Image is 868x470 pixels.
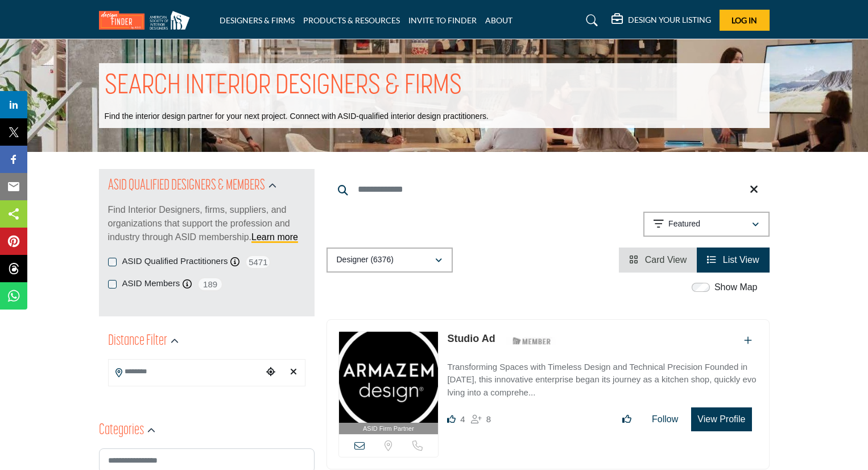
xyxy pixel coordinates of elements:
span: 189 [197,277,223,291]
a: Learn more [251,232,298,242]
div: Choose your current location [262,360,279,385]
li: List View [697,248,769,273]
span: Card View [645,255,687,265]
label: Show Map [714,281,758,294]
p: Designer (6376) [337,254,394,266]
img: ASID Members Badge Icon [506,334,557,348]
p: Find the interior design partner for your next project. Connect with ASID-qualified interior desi... [105,111,489,122]
div: Followers [471,413,491,426]
a: Add To List [744,336,752,345]
button: Follow [644,408,685,431]
span: Log In [731,15,757,25]
a: View List [707,255,759,265]
p: Studio Ad [447,331,495,347]
input: ASID Qualified Practitioners checkbox [108,258,117,266]
span: ASID Firm Partner [363,424,414,434]
a: Transforming Spaces with Timeless Design and Technical Precision Founded in [DATE], this innovati... [447,354,757,399]
i: Likes [447,415,456,423]
h1: SEARCH INTERIOR DESIGNERS & FIRMS [105,69,462,104]
button: Featured [643,212,770,237]
a: Search [575,11,605,30]
p: Featured [668,218,700,230]
input: Search Location [109,361,262,383]
span: 8 [486,414,491,424]
h5: DESIGN YOUR LISTING [628,15,711,25]
span: List View [723,255,759,265]
label: ASID Members [122,277,180,290]
img: Site Logo [99,11,196,30]
a: ASID Firm Partner [339,332,439,435]
div: Clear search location [285,360,302,385]
h2: Categories [99,420,144,441]
a: View Card [629,255,687,265]
button: View Profile [691,407,751,431]
img: Studio Ad [339,332,439,423]
div: DESIGN YOUR LISTING [611,14,711,27]
button: Designer (6376) [326,248,453,273]
a: DESIGNERS & FIRMS [220,15,295,25]
span: 5471 [245,255,271,269]
a: ABOUT [485,15,512,25]
label: ASID Qualified Practitioners [122,255,228,268]
button: Log In [720,10,770,31]
a: INVITE TO FINDER [408,15,477,25]
a: Studio Ad [447,333,495,344]
p: Find Interior Designers, firms, suppliers, and organizations that support the profession and indu... [108,203,305,244]
h2: ASID QUALIFIED DESIGNERS & MEMBERS [108,176,265,196]
span: 4 [460,414,465,424]
input: Search Keyword [326,176,770,203]
input: ASID Members checkbox [108,280,117,288]
p: Transforming Spaces with Timeless Design and Technical Precision Founded in [DATE], this innovati... [447,361,757,399]
a: PRODUCTS & RESOURCES [303,15,400,25]
li: Card View [619,248,697,273]
h2: Distance Filter [108,331,167,352]
button: Like listing [615,408,639,431]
